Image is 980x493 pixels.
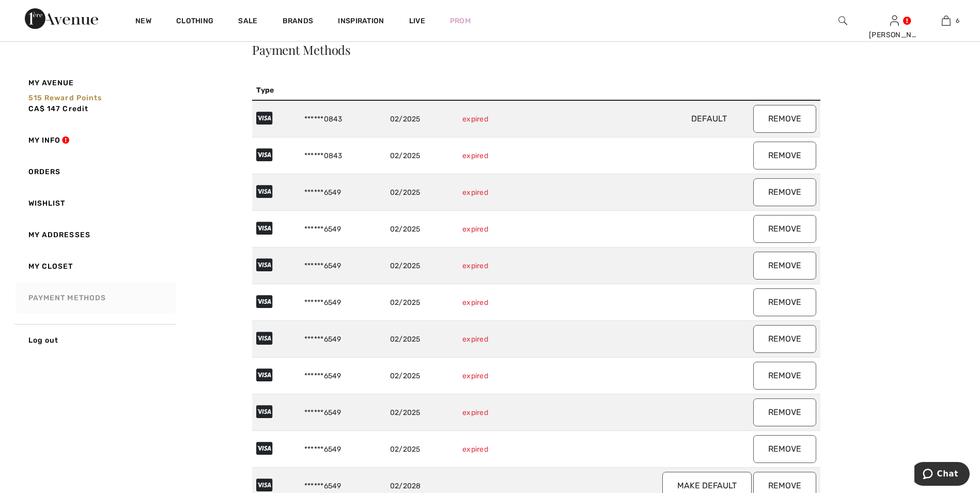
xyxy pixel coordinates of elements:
[458,321,521,358] td: expired
[13,125,176,156] a: My Info
[13,282,176,314] a: Payment Methods
[13,219,176,251] a: My Addresses
[753,398,816,426] button: Remove
[458,394,521,431] td: expired
[869,29,920,40] div: [PERSON_NAME]
[921,14,971,27] a: 6
[135,17,151,27] a: New
[753,105,816,133] button: Remove
[386,358,458,394] td: 02/2025
[450,16,471,26] a: Prom
[753,215,816,243] button: Remove
[753,178,816,206] button: Remove
[386,174,458,211] td: 02/2025
[890,14,899,27] img: My Info
[13,324,176,356] a: Log out
[753,288,816,316] button: Remove
[386,431,458,468] td: 02/2025
[386,137,458,174] td: 02/2025
[386,248,458,284] td: 02/2025
[942,14,951,27] img: My Bag
[252,43,820,56] h3: Payment Methods
[13,188,176,219] a: Wishlist
[176,17,213,27] a: Clothing
[252,81,300,100] th: Type
[753,252,816,280] button: Remove
[753,362,816,390] button: Remove
[386,284,458,321] td: 02/2025
[890,16,899,25] a: Sign In
[386,394,458,431] td: 02/2025
[458,137,521,174] td: expired
[25,8,98,29] img: 1ère Avenue
[386,211,458,248] td: 02/2025
[386,321,458,358] td: 02/2025
[28,94,102,102] span: 515 Reward points
[338,17,384,27] span: Inspiration
[956,16,959,25] span: 6
[753,325,816,353] button: Remove
[28,104,89,113] span: CA$ 147 Credit
[666,114,752,124] span: Default
[838,14,847,27] img: search the website
[409,16,425,26] a: Live
[458,248,521,284] td: expired
[458,358,521,394] td: expired
[386,100,458,137] td: 02/2025
[458,211,521,248] td: expired
[914,462,970,488] iframe: Opens a widget where you can chat to one of our agents
[238,17,257,27] a: Sale
[753,435,816,463] button: Remove
[28,78,74,88] span: My Avenue
[458,174,521,211] td: expired
[458,100,521,137] td: expired
[458,284,521,321] td: expired
[13,156,176,188] a: Orders
[283,17,314,27] a: Brands
[753,142,816,170] button: Remove
[458,431,521,468] td: expired
[13,251,176,282] a: My Closet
